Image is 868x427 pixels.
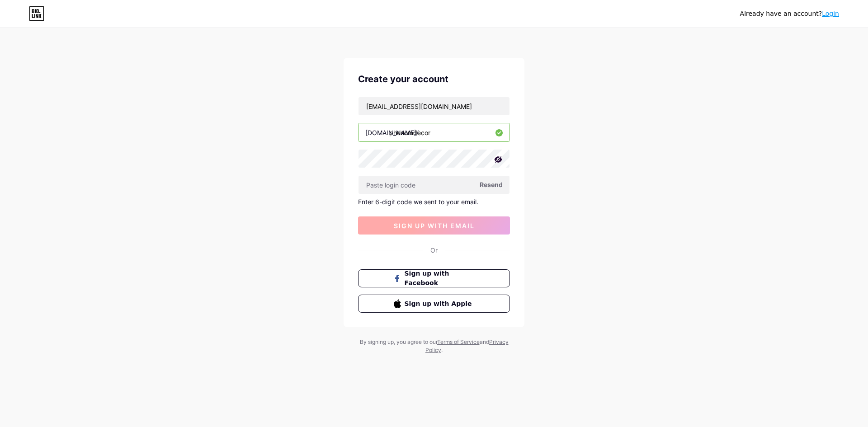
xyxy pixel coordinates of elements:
a: Terms of Service [437,338,480,345]
button: Sign up with Apple [358,295,510,313]
input: Email [359,97,509,115]
a: Login [822,10,839,17]
span: Sign up with Apple [405,299,475,309]
span: Resend [480,180,503,189]
div: Or [430,245,438,255]
div: Enter 6-digit code we sent to your email. [358,198,510,206]
input: Paste login code [359,176,509,194]
input: username [359,123,509,141]
button: Sign up with Facebook [358,269,510,287]
div: By signing up, you agree to our and . [357,338,511,354]
span: Sign up with Facebook [405,269,475,288]
div: [DOMAIN_NAME]/ [365,128,419,137]
div: Create your account [358,72,510,86]
div: Already have an account? [740,9,839,19]
span: sign up with email [394,222,475,230]
button: sign up with email [358,216,510,235]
